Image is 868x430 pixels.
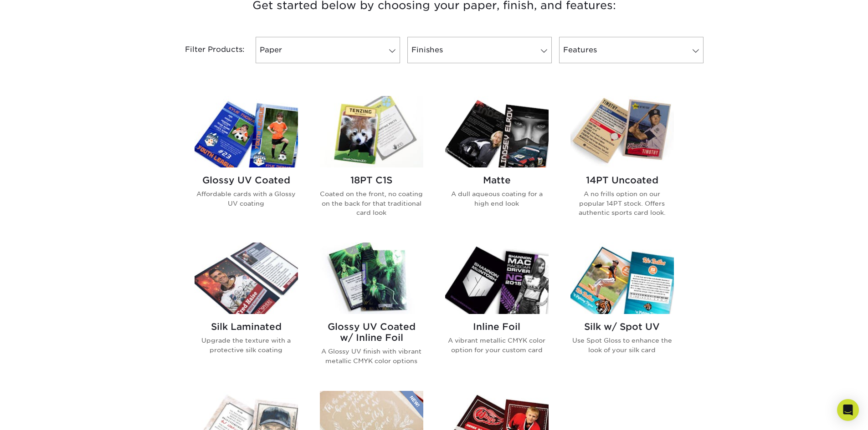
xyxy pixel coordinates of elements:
[570,243,674,380] a: Silk w/ Spot UV Trading Cards Silk w/ Spot UV Use Spot Gloss to enhance the look of your silk card
[570,243,674,314] img: Silk w/ Spot UV Trading Cards
[195,336,298,354] p: Upgrade the texture with a protective silk coating
[407,37,552,63] a: Finishes
[445,336,549,354] p: A vibrant metallic CMYK color option for your custom card
[445,189,549,208] p: A dull aqueous coating for a high end look
[195,96,298,167] img: Glossy UV Coated Trading Cards
[445,96,549,232] a: Matte Trading Cards Matte A dull aqueous coating for a high end look
[320,347,423,365] p: A Glossy UV finish with vibrant metallic CMYK color options
[320,96,423,167] img: 18PT C1S Trading Cards
[570,321,674,332] h2: Silk w/ Spot UV
[559,37,704,63] a: Features
[445,175,549,186] h2: Matte
[445,321,549,332] h2: Inline Foil
[320,189,423,217] p: Coated on the front, no coating on the back for that traditional card look
[570,96,674,167] img: 14PT Uncoated Trading Cards
[320,96,423,232] a: 18PT C1S Trading Cards 18PT C1S Coated on the front, no coating on the back for that traditional ...
[570,96,674,232] a: 14PT Uncoated Trading Cards 14PT Uncoated A no frills option on our popular 14PT stock. Offers au...
[570,175,674,186] h2: 14PT Uncoated
[570,336,674,354] p: Use Spot Gloss to enhance the look of your silk card
[195,243,298,380] a: Silk Laminated Trading Cards Silk Laminated Upgrade the texture with a protective silk coating
[195,243,298,314] img: Silk Laminated Trading Cards
[195,96,298,232] a: Glossy UV Coated Trading Cards Glossy UV Coated Affordable cards with a Glossy UV coating
[161,37,252,63] div: Filter Products:
[320,175,423,186] h2: 18PT C1S
[320,321,423,343] h2: Glossy UV Coated w/ Inline Foil
[401,391,423,418] img: New Product
[445,243,549,380] a: Inline Foil Trading Cards Inline Foil A vibrant metallic CMYK color option for your custom card
[320,243,423,380] a: Glossy UV Coated w/ Inline Foil Trading Cards Glossy UV Coated w/ Inline Foil A Glossy UV finish ...
[256,37,400,63] a: Paper
[195,175,298,186] h2: Glossy UV Coated
[837,399,859,421] div: Open Intercom Messenger
[570,189,674,217] p: A no frills option on our popular 14PT stock. Offers authentic sports card look.
[445,243,549,314] img: Inline Foil Trading Cards
[320,243,423,314] img: Glossy UV Coated w/ Inline Foil Trading Cards
[445,96,549,167] img: Matte Trading Cards
[195,321,298,332] h2: Silk Laminated
[195,189,298,208] p: Affordable cards with a Glossy UV coating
